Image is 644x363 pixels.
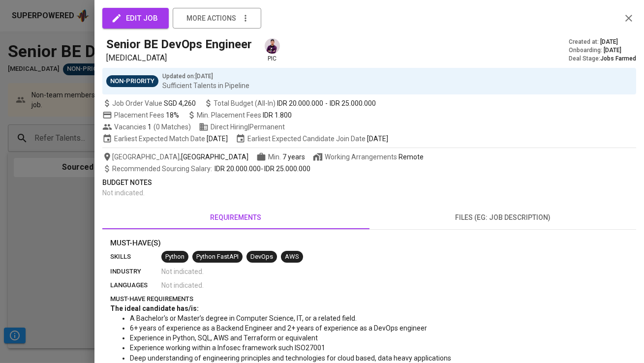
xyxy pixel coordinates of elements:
[161,280,204,290] span: Not indicated .
[102,8,169,29] button: edit job
[106,53,167,62] span: [MEDICAL_DATA]
[161,267,204,276] span: Not indicated .
[130,324,427,332] span: 6+ years of experience as a Backend Engineer and 2+ years of experience as a DevOps engineer
[264,37,281,63] div: pic
[146,122,152,132] span: 1
[313,152,424,162] span: Working Arrangements
[110,280,161,290] p: languages
[569,46,636,55] div: Onboarding :
[106,36,252,52] h5: Senior BE DevOps Engineer
[162,72,249,81] p: Updated on : [DATE]
[263,111,292,119] span: IDR 1.800
[246,252,277,262] span: DevOps
[130,354,451,362] span: Deep understanding of engineering principles and technologies for cloud based, data heavy applica...
[197,111,292,119] span: Min. Placement Fees
[600,55,636,62] span: Jobs Farmed
[110,238,628,249] p: Must-Have(s)
[192,252,243,262] span: Python FastAPI
[600,38,618,46] span: [DATE]
[130,314,357,322] span: A Bachelor's or Master’s degree in Computer Science, IT, or a related field.
[265,38,280,54] img: erwin@glints.com
[102,152,248,162] span: [GEOGRAPHIC_DATA] ,
[106,77,158,86] span: Non-Priority
[173,8,261,29] button: more actions
[207,134,228,144] span: [DATE]
[112,165,214,173] span: Recommended Sourcing Salary :
[110,267,161,276] p: industry
[204,98,376,108] span: Total Budget (All-In)
[102,189,145,197] span: Not indicated .
[281,252,303,262] span: AWS
[108,212,364,224] span: requirements
[102,122,191,132] span: Vacancies ( 0 Matches )
[102,178,636,188] p: Budget Notes
[110,252,161,262] p: skills
[161,252,188,262] span: Python
[367,134,388,144] span: [DATE]
[164,98,196,108] span: SGD 4,260
[330,98,376,108] span: IDR 25.000.000
[268,153,305,161] span: Min.
[236,134,388,144] span: Earliest Expected Candidate Join Date
[282,153,305,161] span: 7 years
[112,164,310,174] span: -
[325,98,328,108] span: -
[102,134,228,144] span: Earliest Expected Match Date
[102,98,196,108] span: Job Order Value
[113,12,158,25] span: edit job
[264,165,310,173] span: IDR 25.000.000
[399,152,424,162] div: Remote
[181,152,248,162] span: [GEOGRAPHIC_DATA]
[569,38,636,46] div: Created at :
[375,212,631,224] span: files (eg: job description)
[130,344,325,352] span: Experience working within a Infosec framework such ISO27001
[130,334,318,342] span: Experience in Python, SQL, AWS and Terraform or equivalent
[114,111,179,119] span: Placement Fees
[162,81,249,91] p: Sufficient Talents in Pipeline
[199,122,285,132] span: Direct Hiring | Permanent
[277,98,323,108] span: IDR 20.000.000
[110,294,628,304] p: must-have requirements
[604,46,621,55] span: [DATE]
[166,111,179,119] span: 18%
[569,55,636,63] div: Deal Stage :
[215,165,261,173] span: IDR 20.000.000
[110,304,199,312] span: The ideal candidate has/is:
[186,12,236,25] span: more actions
